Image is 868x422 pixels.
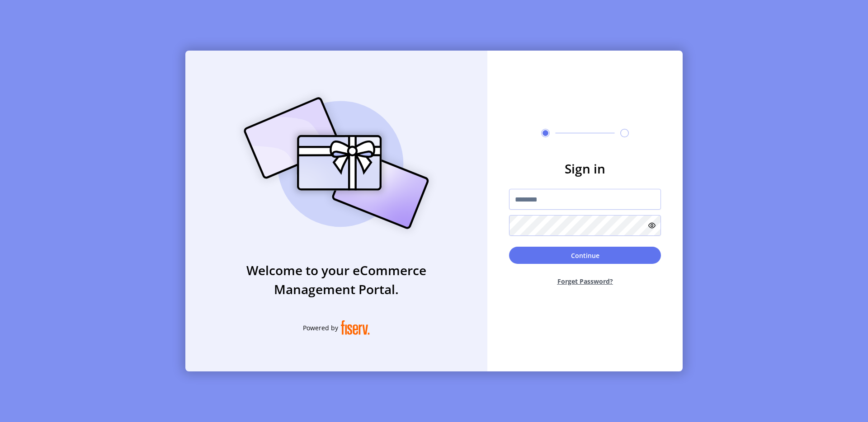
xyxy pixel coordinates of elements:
[303,323,338,333] span: Powered by
[509,269,661,293] button: Forget Password?
[185,261,487,299] h3: Welcome to your eCommerce Management Portal.
[509,247,661,264] button: Continue
[230,87,443,239] img: card_Illustration.svg
[509,159,661,178] h3: Sign in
